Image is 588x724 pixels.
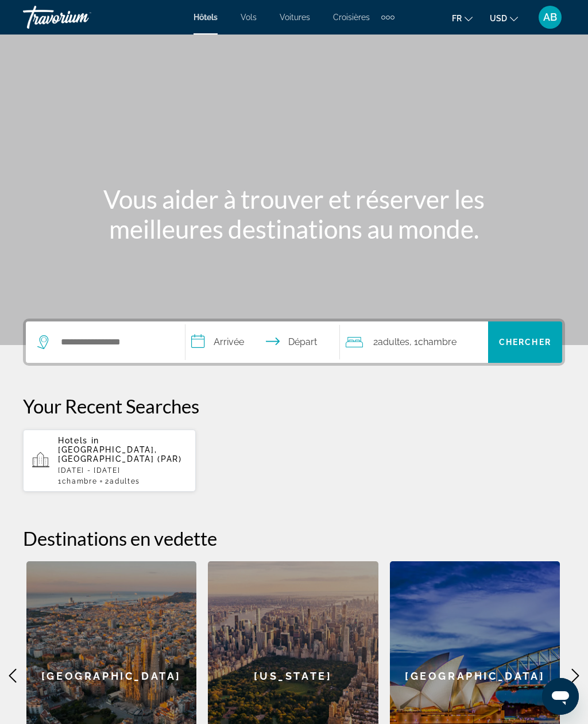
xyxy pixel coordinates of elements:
button: Change language [452,10,473,26]
button: User Menu [535,5,565,29]
span: 2 [373,334,409,350]
a: Vols [241,13,257,22]
span: Hotels in [58,436,99,445]
h2: Destinations en vedette [23,527,565,550]
span: Adultes [378,336,409,347]
span: 2 [105,477,140,485]
a: Hôtels [194,13,218,22]
button: Change currency [490,10,518,26]
div: Search widget [26,321,562,363]
button: Extra navigation items [381,8,394,26]
p: [DATE] - [DATE] [58,466,187,474]
span: Chambre [62,477,98,485]
button: Travelers: 2 adults, 0 children [340,321,488,363]
span: [GEOGRAPHIC_DATA], [GEOGRAPHIC_DATA] (PAR) [58,445,182,463]
button: Chercher [488,321,562,363]
span: 1 [58,477,97,485]
button: Hotels in [GEOGRAPHIC_DATA], [GEOGRAPHIC_DATA] (PAR)[DATE] - [DATE]1Chambre2Adultes [23,429,196,492]
span: fr [452,14,462,23]
h1: Vous aider à trouver et réserver les meilleures destinations au monde. [79,184,509,244]
button: Check in and out dates [185,321,339,363]
span: , 1 [409,334,457,350]
span: Chercher [499,338,551,347]
span: AB [543,12,557,23]
a: Voitures [280,13,310,22]
span: USD [490,14,507,23]
p: Your Recent Searches [23,394,565,417]
iframe: Bouton de lancement de la fenêtre de messagerie [542,678,579,715]
span: Chambre [418,336,457,347]
a: Croisières [333,13,370,22]
span: Adultes [110,477,140,485]
a: Travorium [23,2,138,32]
